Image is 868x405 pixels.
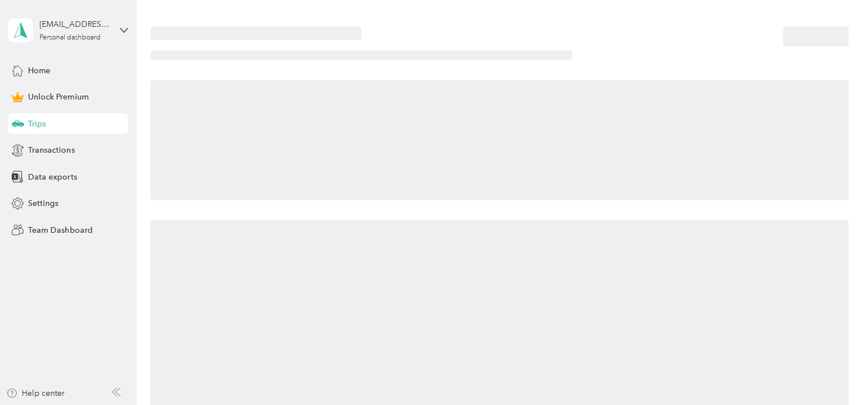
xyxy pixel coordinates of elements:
[28,197,58,209] span: Settings
[39,34,101,41] div: Personal dashboard
[39,18,111,30] div: [EMAIL_ADDRESS][DOMAIN_NAME]
[28,144,74,156] span: Transactions
[28,91,88,103] span: Unlock Premium
[28,171,77,183] span: Data exports
[28,118,46,130] span: Trips
[28,65,50,77] span: Home
[6,387,65,399] button: Help center
[804,341,868,405] iframe: Everlance-gr Chat Button Frame
[28,224,92,236] span: Team Dashboard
